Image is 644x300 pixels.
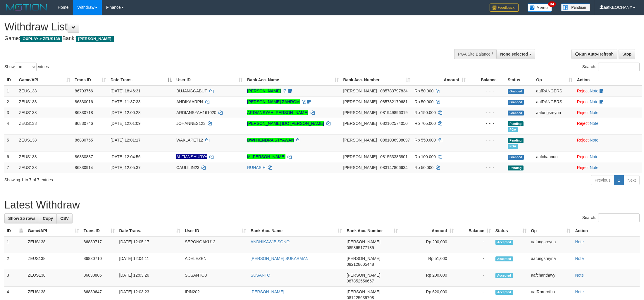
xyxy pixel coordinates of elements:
[81,225,117,236] th: Trans ID: activate to sort column ascending
[380,110,407,115] span: Copy 081949896319 to clipboard
[17,135,73,151] td: ZEUS138
[575,107,642,118] td: ·
[470,137,503,143] div: - - -
[25,225,81,236] th: Game/API: activate to sort column ascending
[17,96,73,107] td: ZEUS138
[251,239,290,244] a: ANDHIKAWIBISONO
[380,99,407,104] span: Copy 085732179681 to clipboard
[347,289,380,294] span: [PERSON_NAME]
[108,75,174,85] th: Date Trans.: activate to sort column descending
[582,213,640,222] label: Search:
[380,138,410,142] span: Copy 0881036998097 to clipboard
[508,111,524,115] span: Grabbed
[341,75,412,85] th: Bank Acc. Number: activate to sort column ascending
[247,138,294,142] a: DWI HENDRA STYAWAN
[575,256,584,261] a: Note
[575,85,642,96] td: ·
[4,36,423,42] h4: Game: Bank:
[508,121,524,126] span: Pending
[347,295,374,300] span: Copy 081225639708 to clipboard
[415,89,434,93] span: Rp 50.000
[412,75,468,85] th: Amount: activate to sort column ascending
[575,289,584,294] a: Note
[343,154,377,159] span: [PERSON_NAME]
[75,121,93,126] span: 86830746
[495,240,513,245] span: Accepted
[571,49,617,59] a: Run Auto-Refresh
[347,239,380,244] span: [PERSON_NAME]
[251,273,270,277] a: SUSANTO
[4,118,17,135] td: 4
[81,236,117,253] td: 86830717
[251,289,284,294] a: [PERSON_NAME]
[470,120,503,126] div: - - -
[508,165,524,170] span: Pending
[400,270,456,287] td: Rp 200,000
[490,4,519,12] img: Feedback.jpg
[577,89,589,93] a: Reject
[15,63,37,71] select: Showentries
[456,236,493,253] td: -
[43,216,53,221] span: Copy
[182,225,248,236] th: User ID: activate to sort column ascending
[495,273,513,278] span: Accepted
[577,121,589,126] a: Reject
[17,75,73,85] th: Game/API: activate to sort column ascending
[575,135,642,151] td: ·
[508,100,524,105] span: Grabbed
[111,154,140,159] span: [DATE] 12:04:56
[470,165,503,170] div: - - -
[4,135,17,151] td: 5
[75,154,93,159] span: 86830887
[561,4,590,11] img: panduan.png
[470,99,503,105] div: - - -
[343,138,377,142] span: [PERSON_NAME]
[4,225,25,236] th: ID: activate to sort column descending
[81,253,117,270] td: 86830710
[111,99,140,104] span: [DATE] 11:37:33
[415,121,436,126] span: Rp 705.000
[505,75,534,85] th: Status
[4,85,17,96] td: 1
[454,49,496,59] div: PGA Site Balance /
[76,36,113,42] span: [PERSON_NAME]
[534,85,575,96] td: aafRANGERS
[573,225,640,236] th: Action
[75,89,93,93] span: 86793766
[456,270,493,287] td: -
[4,151,17,162] td: 6
[247,89,281,93] a: [PERSON_NAME]
[529,270,573,287] td: aafchanthavy
[4,21,423,33] h1: Withdraw List
[598,213,640,222] input: Search:
[4,199,640,211] h1: Latest Withdraw
[575,75,642,85] th: Action
[577,138,589,142] a: Reject
[575,162,642,173] td: ·
[176,110,216,115] span: ARDIANSYAH161020
[508,155,524,160] span: Grabbed
[470,154,503,160] div: - - -
[534,75,575,85] th: Op: activate to sort column ascending
[75,99,93,104] span: 86830016
[575,239,584,244] a: Note
[176,89,207,93] span: BUJANGGABUT
[60,216,69,221] span: CSV
[247,110,308,115] a: ARDIANSYAH [PERSON_NAME]
[343,165,377,170] span: [PERSON_NAME]
[614,175,624,185] a: 1
[415,165,434,170] span: Rp 50.000
[251,256,309,261] a: [PERSON_NAME] SUKARMAN
[4,107,17,118] td: 3
[347,245,374,250] span: Copy 085865177135 to clipboard
[73,75,108,85] th: Trans ID: activate to sort column ascending
[182,236,248,253] td: SEPONGAKU12
[575,151,642,162] td: ·
[380,121,407,126] span: Copy 082162574050 to clipboard
[456,225,493,236] th: Balance: activate to sort column ascending
[468,75,505,85] th: Balance
[500,52,528,56] span: None selected
[529,253,573,270] td: aafungsreyna
[17,85,73,96] td: ZEUS138
[380,154,407,159] span: Copy 081553385801 to clipboard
